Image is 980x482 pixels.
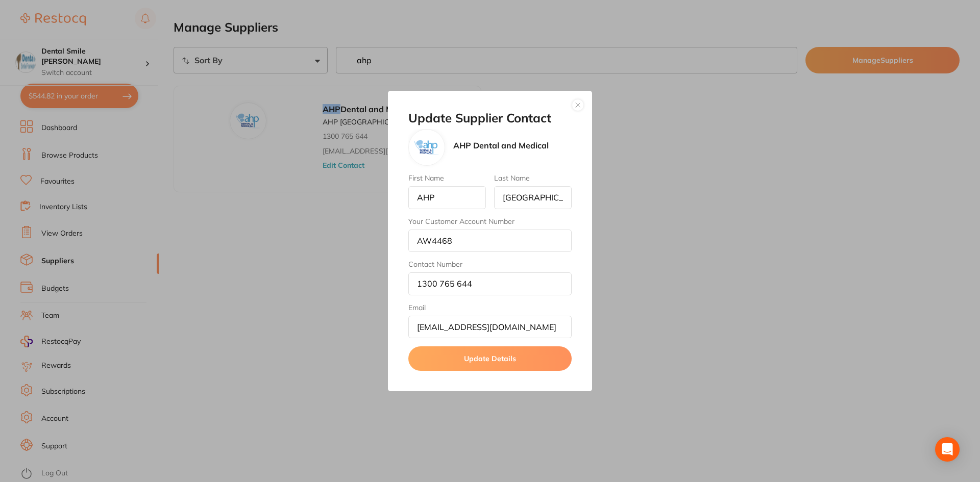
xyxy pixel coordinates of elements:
[408,303,572,312] label: Email
[408,111,572,125] h2: Update Supplier Contact
[414,140,439,155] img: AHP Dental and Medical
[935,437,960,462] div: Open Intercom Messenger
[408,217,572,225] label: Your Customer Account Number
[494,174,572,182] label: Last Name
[408,174,486,182] label: First Name
[408,346,572,371] button: Update Details
[453,141,549,150] p: AHP Dental and Medical
[408,260,572,268] label: Contact Number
